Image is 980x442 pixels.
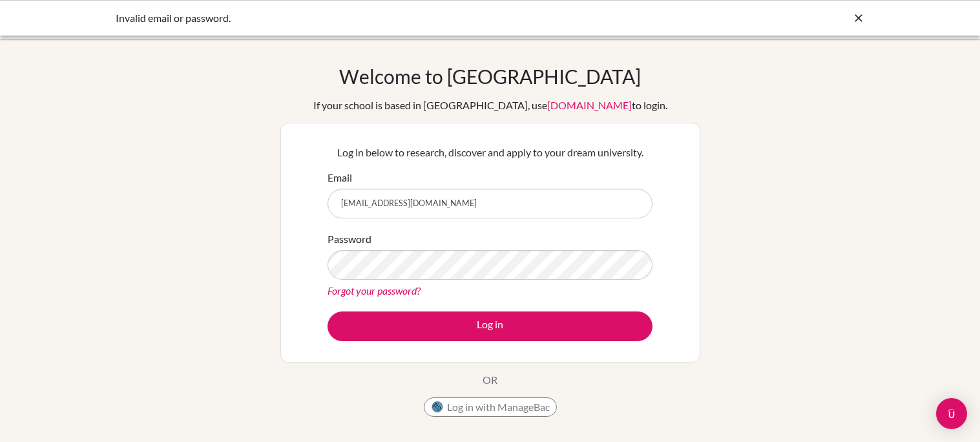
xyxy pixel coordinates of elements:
[116,10,671,26] div: Invalid email or password.
[936,398,967,429] div: Open Intercom Messenger
[328,231,371,247] label: Password
[328,145,652,160] p: Log in below to research, discover and apply to your dream university.
[339,65,641,88] h1: Welcome to [GEOGRAPHIC_DATA]
[483,372,497,388] p: OR
[313,98,667,113] div: If your school is based in [GEOGRAPHIC_DATA], use to login.
[547,99,632,111] a: [DOMAIN_NAME]
[424,397,557,417] button: Log in with ManageBac
[328,311,652,341] button: Log in
[328,170,352,185] label: Email
[328,284,421,297] a: Forgot your password?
